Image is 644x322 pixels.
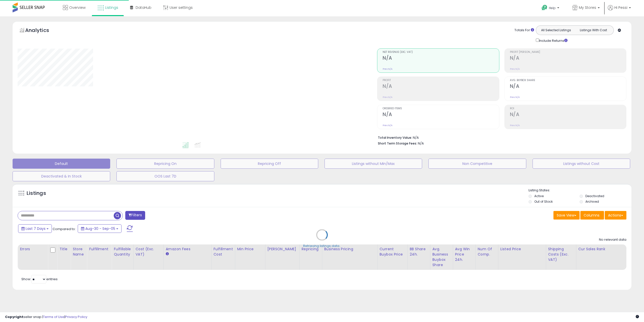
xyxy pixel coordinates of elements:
span: Ordered Items [383,107,499,110]
b: Total Inventory Value: [378,135,412,140]
span: Avg. Buybox Share [510,79,626,82]
a: Hi Pessi [608,5,631,16]
h2: N/A [510,83,626,90]
button: Listings without Cost [533,159,630,169]
span: N/A [418,141,424,146]
button: Default [13,159,110,169]
button: OOS Last 7D [116,171,214,181]
span: DataHub [136,5,151,10]
button: Non Competitive [428,159,526,169]
small: Prev: N/A [383,124,392,127]
button: Repricing On [116,159,214,169]
i: Get Help [541,5,548,11]
h5: Analytics [25,27,59,35]
h2: N/A [383,112,499,118]
span: Net Revenue (Exc. VAT) [383,51,499,54]
div: Retrieving listings data.. [303,244,341,248]
div: Include Returns [532,38,574,43]
div: Totals For [514,28,534,33]
button: Listings without Min/Max [325,159,422,169]
span: Overview [69,5,86,10]
button: Deactivated & In Stock [13,171,110,181]
small: Prev: N/A [383,67,392,70]
h2: N/A [383,55,499,62]
button: Listings With Cost [575,27,612,33]
span: ROI [510,107,626,110]
button: All Selected Listings [537,27,575,33]
span: Profit [383,79,499,82]
small: Prev: N/A [510,124,520,127]
h2: N/A [383,83,499,90]
span: Help [549,6,556,10]
span: Hi Pessi [614,5,627,10]
h2: N/A [510,55,626,62]
small: Prev: N/A [510,96,520,99]
h2: N/A [510,112,626,118]
a: Help [538,1,564,16]
button: Repricing Off [221,159,318,169]
li: N/A [378,134,623,140]
span: Listings [105,5,118,10]
b: Short Term Storage Fees: [378,141,417,146]
span: My Stores [579,5,596,10]
span: Profit [PERSON_NAME] [510,51,626,54]
small: Prev: N/A [510,67,520,70]
small: Prev: N/A [383,96,392,99]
